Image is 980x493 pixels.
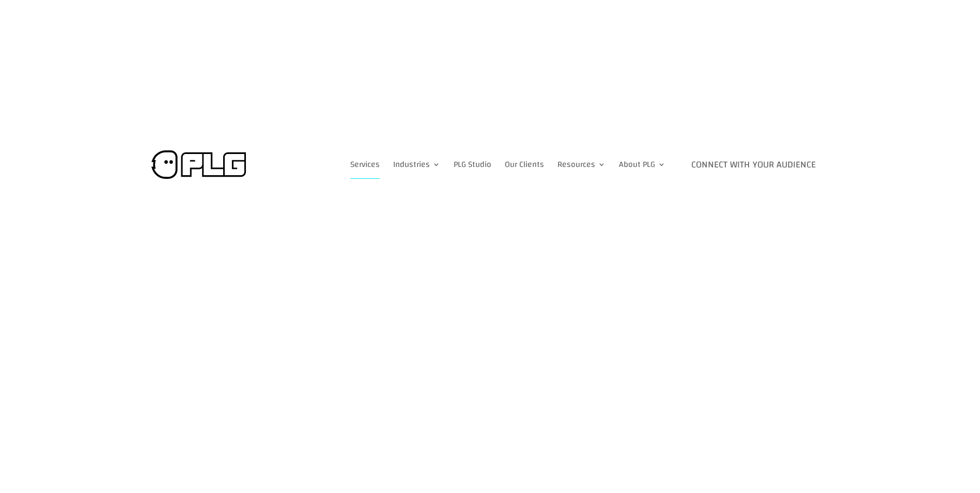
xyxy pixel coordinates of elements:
[557,150,605,179] a: Resources
[679,150,828,179] a: Connect with Your Audience
[505,150,544,179] a: Our Clients
[393,150,440,179] a: Industries
[619,150,665,179] a: About PLG
[350,150,380,179] a: Services
[454,150,491,179] a: PLG Studio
